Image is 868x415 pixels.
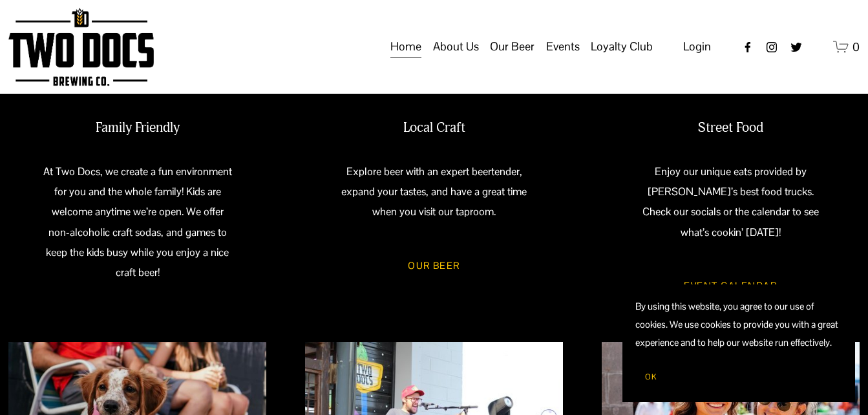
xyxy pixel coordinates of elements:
[546,35,580,59] a: folder dropdown
[337,162,531,222] p: Explore beer with an expert beertender, expand your tastes, and have a great time when you visit ...
[490,36,535,58] span: Our Beer
[591,35,653,59] a: folder dropdown
[635,365,666,389] button: OK
[622,284,855,402] section: Cookie banner
[433,35,479,59] a: folder dropdown
[833,39,860,55] a: 0 items in cart
[741,41,754,54] a: Facebook
[852,39,860,54] span: 0
[8,8,153,86] img: Two Docs Brewing Co.
[390,35,421,59] a: Home
[546,36,580,58] span: Events
[634,162,827,242] p: Enjoy our unique eats provided by [PERSON_NAME]’s best food trucks. Check our socials or the cale...
[41,162,234,282] p: At Two Docs, we create a fun environment for you and the whole family! Kids are welcome anytime w...
[490,35,535,59] a: folder dropdown
[635,297,842,352] p: By using this website, you agree to our use of cookies. We use cookies to provide you with a grea...
[41,119,234,136] h2: Family Friendly
[790,41,803,54] a: twitter-unauth
[645,372,657,382] span: OK
[765,41,778,54] a: instagram-unauth
[683,36,711,58] a: Login
[337,119,531,136] h2: Local Craft
[433,36,479,58] span: About Us
[683,39,711,54] span: Login
[388,248,479,282] a: Our Beer
[591,36,653,58] span: Loyalty Club
[634,119,827,136] h2: Street Food
[665,268,796,303] a: Event Calendar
